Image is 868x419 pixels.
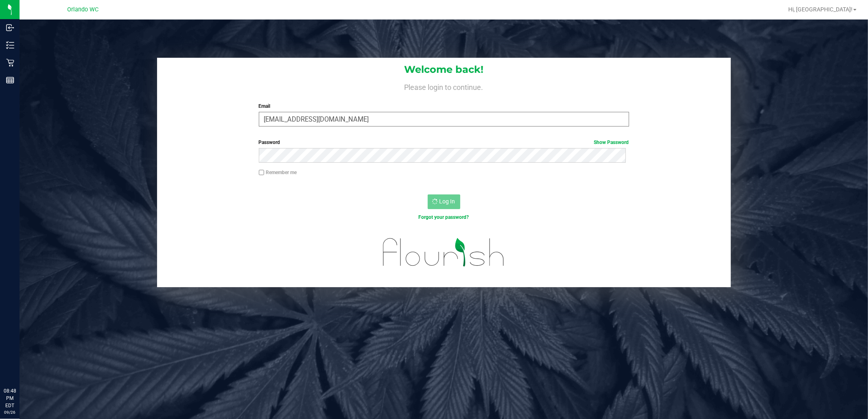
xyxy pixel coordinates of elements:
[439,198,455,205] span: Log In
[6,59,14,67] inline-svg: Retail
[372,229,516,275] img: flourish_logo.svg
[259,170,265,175] input: Remember me
[259,140,280,145] span: Password
[4,409,16,415] p: 09/26
[259,103,629,110] label: Email
[6,76,14,84] inline-svg: Reports
[428,194,460,209] button: Log In
[6,24,14,32] inline-svg: Inbound
[419,214,469,220] a: Forgot your password?
[594,140,629,145] a: Show Password
[788,6,853,13] span: Hi, [GEOGRAPHIC_DATA]!
[157,81,731,91] h4: Please login to continue.
[259,169,297,176] label: Remember me
[157,64,731,75] h1: Welcome back!
[4,387,16,409] p: 08:48 PM EDT
[68,6,99,13] span: Orlando WC
[6,41,14,49] inline-svg: Inventory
